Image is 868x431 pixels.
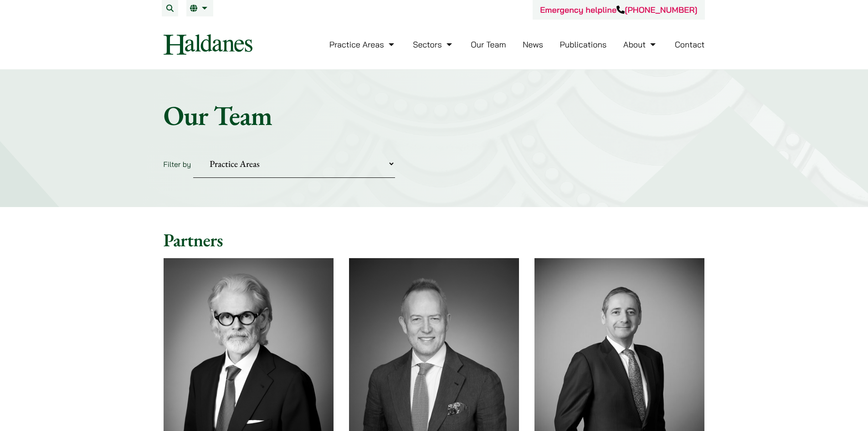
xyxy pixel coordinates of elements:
[164,99,705,132] h1: Our Team
[164,34,252,55] img: Logo of Haldanes
[471,39,506,50] a: Our Team
[675,39,705,50] a: Contact
[413,39,454,50] a: Sectors
[560,39,607,50] a: Publications
[164,229,705,251] h2: Partners
[523,39,543,50] a: News
[623,39,658,50] a: About
[329,39,396,50] a: Practice Areas
[190,5,210,12] a: EN
[540,5,697,15] a: Emergency helpline[PHONE_NUMBER]
[164,160,191,169] label: Filter by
